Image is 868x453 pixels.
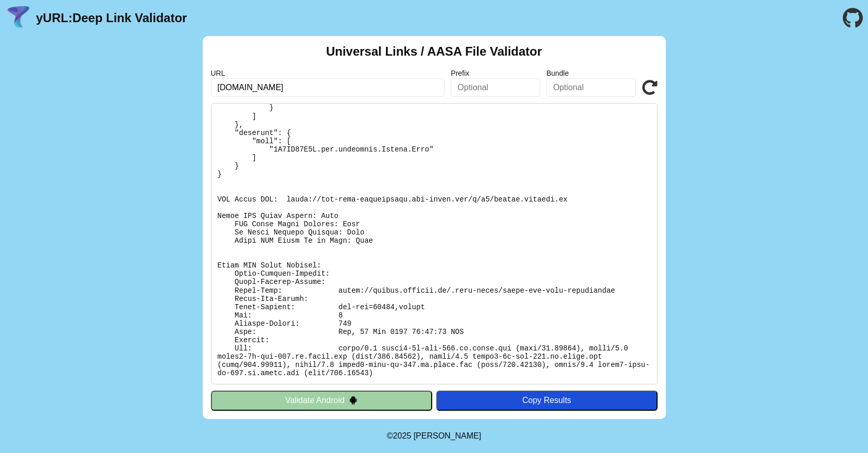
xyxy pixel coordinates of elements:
[451,69,540,77] label: Prefix
[211,78,445,97] input: Required
[36,11,187,25] a: yURL:Deep Link Validator
[387,419,481,453] footer: ©
[326,44,542,59] h2: Universal Links / AASA File Validator
[546,69,636,77] label: Bundle
[441,396,652,405] div: Copy Results
[546,78,636,97] input: Optional
[211,103,658,384] pre: Lorem ipsu do: sitam://consec.adipisc.el/.sedd-eiusm/tempo-inc-utla-etdoloremag Al Enimadmi: Veni...
[211,391,432,410] button: Validate Android
[349,396,358,405] img: droidIcon.svg
[211,69,445,77] label: URL
[451,78,540,97] input: Optional
[436,391,658,410] button: Copy Results
[393,431,412,440] span: 2025
[414,431,482,440] a: Michael Ibragimchayev's Personal Site
[5,5,32,31] img: yURL Logo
